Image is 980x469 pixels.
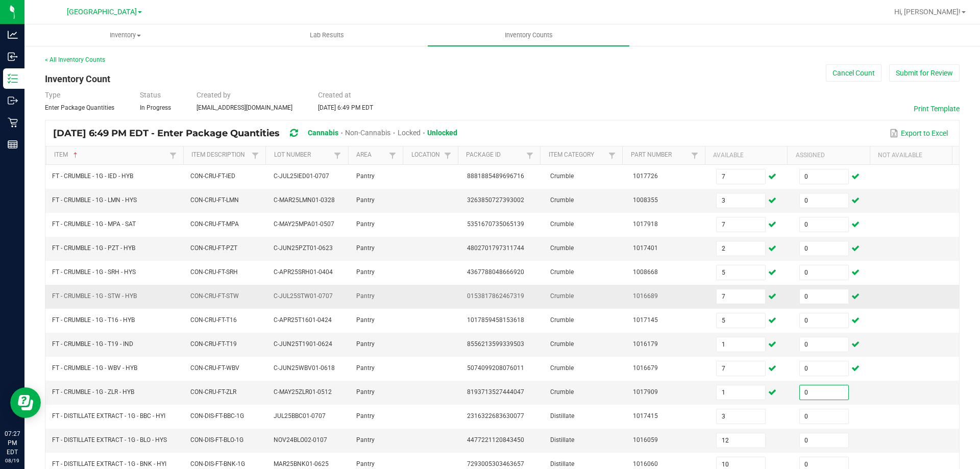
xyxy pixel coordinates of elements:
[249,149,261,162] a: Filter
[52,220,136,228] span: FT - CRUMBLE - 1G - MPA - SAT
[467,388,524,396] span: 8193713527444047
[197,91,231,99] span: Created by
[190,436,243,443] span: CON-DIS-FT-BLO-1G
[274,292,333,300] span: C-JUL25STW01-0707
[550,436,574,443] span: Distillate
[308,129,338,137] span: Cannabis
[427,129,457,137] span: Unlocked
[45,104,114,111] span: Enter Package Quantities
[550,196,574,204] span: Crumble
[633,292,658,300] span: 1016689
[356,151,386,159] a: AreaSortable
[550,388,574,396] span: Crumble
[633,172,658,180] span: 1017726
[190,340,237,348] span: CON-CRU-FT-T19
[467,268,524,276] span: 4367788048666920
[10,387,41,418] iframe: Resource center
[53,124,465,143] div: [DATE] 6:49 PM EDT - Enter Package Quantities
[71,151,80,159] span: Sortable
[274,172,329,180] span: C-JUL25IED01-0707
[8,95,18,106] inline-svg: Outbound
[633,244,658,252] span: 1017401
[190,172,235,180] span: CON-CRU-FT-IED
[633,196,658,204] span: 1008355
[274,151,332,159] a: Lot NumberSortable
[8,52,18,62] inline-svg: Inbound
[190,196,239,204] span: CON-CRU-FT-LMN
[197,104,292,111] span: [EMAIL_ADDRESS][DOMAIN_NAME]
[274,412,326,419] span: JUL25BBC01-0707
[550,364,574,372] span: Crumble
[633,220,658,228] span: 1017918
[190,292,239,300] span: CON-CRU-FT-STW
[550,460,574,467] span: Distillate
[52,340,133,348] span: FT - CRUMBLE - 1G - T19 - IND
[140,91,161,99] span: Status
[318,104,373,111] span: [DATE] 6:49 PM EDT
[442,149,454,162] a: Filter
[52,412,165,419] span: FT - DISTILLATE EXTRACT - 1G - BBC - HYI
[411,151,442,159] a: LocationSortable
[705,146,787,165] th: Available
[331,149,344,162] a: Filter
[45,91,60,99] span: Type
[467,412,524,419] span: 2316322683630077
[52,388,134,396] span: FT - CRUMBLE - 1G - ZLR - HYB
[550,340,574,348] span: Crumble
[524,149,536,162] a: Filter
[52,316,135,324] span: FT - CRUMBLE - 1G - T16 - HYB
[52,268,136,276] span: FT - CRUMBLE - 1G - SRH - HYS
[356,388,375,396] span: Pantry
[870,146,952,165] th: Not Available
[894,8,961,16] span: Hi, [PERSON_NAME]!
[190,388,236,396] span: CON-CRU-FT-ZLR
[633,340,658,348] span: 1016179
[467,196,524,204] span: 3263850727393002
[356,436,375,443] span: Pantry
[550,244,574,252] span: Crumble
[787,146,869,165] th: Assigned
[467,364,524,372] span: 5074099208076011
[5,457,20,464] p: 08/19
[467,292,524,300] span: 0153817862467319
[467,244,524,252] span: 4802701797311744
[226,24,428,46] a: Lab Results
[887,125,950,142] button: Export to Excel
[550,412,574,419] span: Distillate
[356,292,375,300] span: Pantry
[467,460,524,467] span: 7293005303463657
[52,436,167,443] span: FT - DISTILLATE EXTRACT - 1G - BLO - HYS
[606,149,618,162] a: Filter
[52,244,135,252] span: FT - CRUMBLE - 1G - PZT - HYB
[167,149,179,162] a: Filter
[914,104,960,114] button: Print Template
[356,268,375,276] span: Pantry
[633,364,658,372] span: 1016679
[633,388,658,396] span: 1017909
[467,340,524,348] span: 8556213599339503
[826,64,881,82] button: Cancel Count
[5,429,20,457] p: 07:27 PM EDT
[190,412,244,419] span: CON-DIS-FT-BBC-1G
[689,149,701,162] a: Filter
[356,172,375,180] span: Pantry
[45,73,110,84] span: Inventory Count
[356,316,375,324] span: Pantry
[140,104,171,111] span: In Progress
[633,460,658,467] span: 1016060
[356,340,375,348] span: Pantry
[633,268,658,276] span: 1008668
[274,460,329,467] span: MAR25BNK01-0625
[190,316,237,324] span: CON-CRU-FT-T16
[428,24,629,46] a: Inventory Counts
[67,8,137,16] span: [GEOGRAPHIC_DATA]
[52,460,166,467] span: FT - DISTILLATE EXTRACT - 1G - BNK - HYI
[345,129,390,137] span: Non-Cannabis
[549,151,606,159] a: Item CategorySortable
[467,436,524,443] span: 4477221120843450
[631,151,689,159] a: Part NumberSortable
[550,220,574,228] span: Crumble
[550,268,574,276] span: Crumble
[52,172,133,180] span: FT - CRUMBLE - 1G - IED - HYB
[318,91,351,99] span: Created at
